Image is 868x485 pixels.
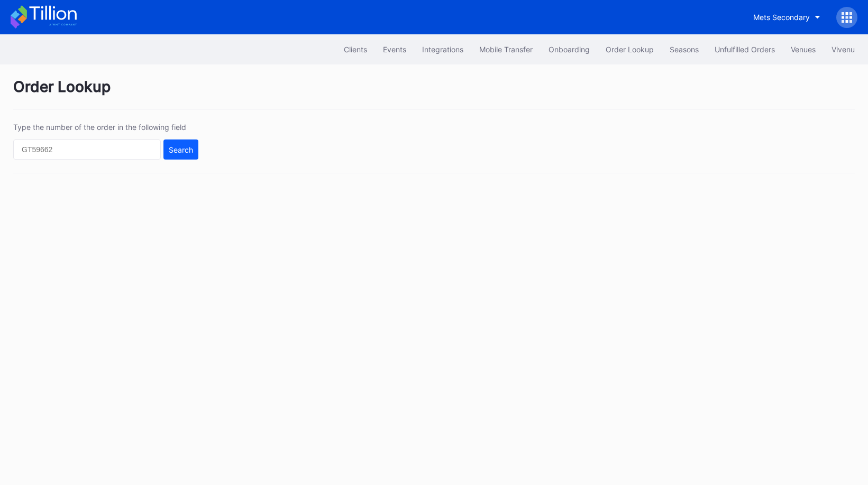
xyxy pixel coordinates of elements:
[414,40,471,59] button: Integrations
[549,45,590,54] div: Onboarding
[541,40,598,59] button: Onboarding
[336,40,375,59] button: Clients
[471,40,541,59] button: Mobile Transfer
[606,45,654,54] div: Order Lookup
[670,45,699,54] div: Seasons
[169,145,193,154] div: Search
[383,45,406,54] div: Events
[422,45,463,54] div: Integrations
[783,40,824,59] button: Venues
[715,45,775,54] div: Unfulfilled Orders
[344,45,367,54] div: Clients
[479,45,533,54] div: Mobile Transfer
[13,123,198,132] div: Type the number of the order in the following field
[375,40,414,59] button: Events
[707,40,783,59] button: Unfulfilled Orders
[824,40,863,59] button: Vivenu
[598,40,662,59] button: Order Lookup
[791,45,816,54] div: Venues
[13,139,161,160] input: GT59662
[662,40,707,59] button: Seasons
[163,139,198,160] button: Search
[832,45,855,54] div: Vivenu
[753,13,810,22] div: Mets Secondary
[13,78,855,109] div: Order Lookup
[745,7,828,27] button: Mets Secondary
